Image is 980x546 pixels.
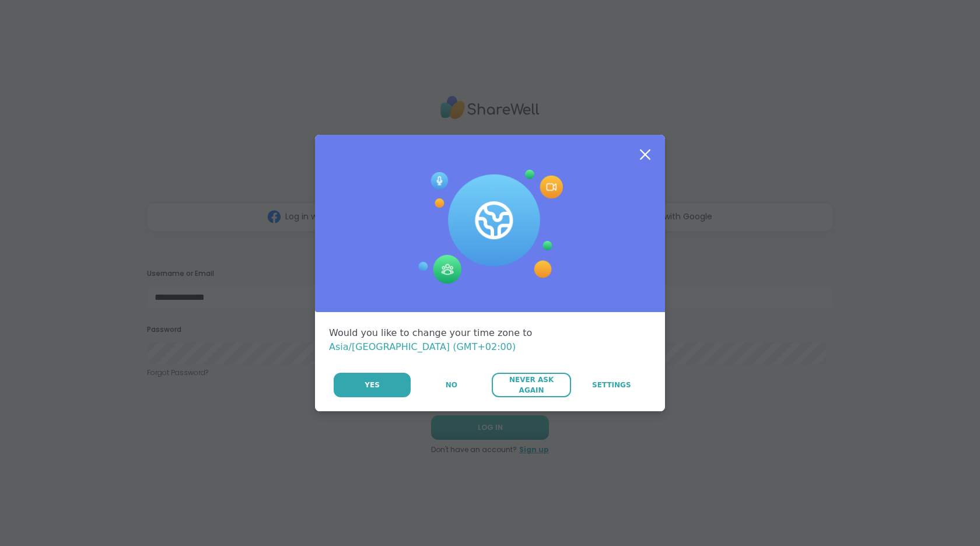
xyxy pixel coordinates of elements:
div: Would you like to change your time zone to [329,326,651,354]
span: Settings [592,380,631,390]
button: Never Ask Again [492,373,570,397]
a: Settings [572,373,651,397]
img: Session Experience [417,170,563,284]
button: No [412,373,491,397]
span: Yes [365,380,380,390]
span: No [446,380,457,390]
button: Yes [334,373,411,397]
span: Asia/[GEOGRAPHIC_DATA] (GMT+02:00) [329,341,516,352]
span: Never Ask Again [498,374,565,395]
